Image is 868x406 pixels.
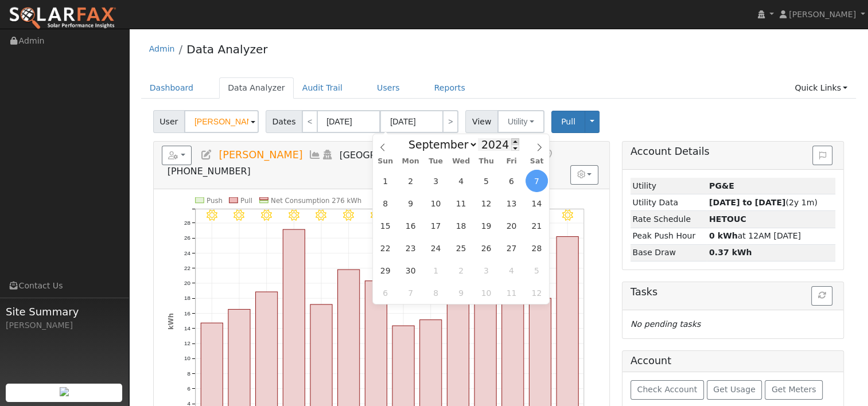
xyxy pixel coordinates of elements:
[475,170,497,192] span: September 5, 2024
[709,231,738,240] strong: 0 kWh
[200,149,213,161] a: Edit User (36159)
[630,244,707,261] td: Base Draw
[630,146,835,158] h5: Account Details
[166,313,174,330] text: kWh
[309,149,321,161] a: Multi-Series Graph
[426,77,474,99] a: Reports
[186,42,267,56] a: Data Analyzer
[219,149,302,161] span: [PERSON_NAME]
[374,259,396,282] span: September 29, 2024
[630,178,707,194] td: Utility
[465,110,498,133] span: View
[374,237,396,259] span: September 22, 2024
[526,170,548,192] span: September 7, 2024
[474,158,499,165] span: Thu
[500,237,523,259] span: September 27, 2024
[184,265,190,271] text: 22
[302,110,318,133] a: <
[423,158,449,165] span: Tue
[630,194,707,211] td: Utility Data
[630,355,671,366] h5: Account
[500,192,523,214] span: September 13, 2024
[374,282,396,304] span: October 6, 2024
[60,387,69,396] img: retrieve
[500,259,523,282] span: October 4, 2024
[812,146,832,165] button: Issue History
[786,77,856,99] a: Quick Links
[707,380,762,400] button: Get Usage
[450,214,472,237] span: September 18, 2024
[772,385,816,394] span: Get Meters
[562,209,573,220] i: 9/07 - Clear
[321,149,334,161] a: Login As (last Never)
[240,197,252,205] text: Pull
[184,235,190,241] text: 26
[374,170,396,192] span: September 1, 2024
[551,111,585,133] button: Pull
[184,355,190,361] text: 10
[709,214,746,224] strong: Z
[184,295,190,301] text: 18
[187,370,190,377] text: 8
[343,209,354,220] i: 8/30 - Clear
[478,138,519,151] input: Year
[399,259,422,282] span: September 30, 2024
[475,237,497,259] span: September 26, 2024
[475,282,497,304] span: October 10, 2024
[709,198,785,207] strong: [DATE] to [DATE]
[271,197,361,205] text: Net Consumption 276 kWh
[266,110,302,133] span: Dates
[368,77,408,99] a: Users
[630,286,835,298] h5: Tasks
[149,44,175,53] a: Admin
[399,192,422,214] span: September 9, 2024
[184,249,190,256] text: 24
[765,380,823,400] button: Get Meters
[707,228,835,244] td: at 12AM [DATE]
[261,209,272,220] i: 8/27 - Clear
[630,319,700,329] i: No pending tasks
[475,214,497,237] span: September 19, 2024
[637,385,697,394] span: Check Account
[561,117,575,126] span: Pull
[425,237,447,259] span: September 24, 2024
[187,385,190,392] text: 6
[399,282,422,304] span: October 7, 2024
[184,325,190,331] text: 14
[425,282,447,304] span: October 8, 2024
[499,158,524,165] span: Fri
[425,192,447,214] span: September 10, 2024
[500,214,523,237] span: September 20, 2024
[500,282,523,304] span: October 11, 2024
[399,214,422,237] span: September 16, 2024
[207,209,217,220] i: 8/25 - Clear
[450,259,472,282] span: October 2, 2024
[294,77,351,99] a: Audit Trail
[233,209,244,220] i: 8/26 - Clear
[442,110,458,133] a: >
[526,192,548,214] span: September 14, 2024
[6,304,123,319] span: Site Summary
[316,209,326,220] i: 8/29 - Clear
[207,197,223,205] text: Push
[630,211,707,228] td: Rate Schedule
[6,319,123,331] div: [PERSON_NAME]
[450,282,472,304] span: October 9, 2024
[399,170,422,192] span: September 2, 2024
[789,10,856,19] span: [PERSON_NAME]
[141,77,203,99] a: Dashboard
[425,170,447,192] span: September 3, 2024
[526,214,548,237] span: September 21, 2024
[630,228,707,244] td: Peak Push Hour
[713,385,755,394] span: Get Usage
[289,209,299,220] i: 8/28 - Clear
[398,158,423,165] span: Mon
[425,214,447,237] span: September 17, 2024
[9,6,116,30] img: SolarFax
[450,170,472,192] span: September 4, 2024
[403,138,478,151] select: Month
[374,192,396,214] span: September 8, 2024
[709,248,752,257] strong: 0.37 kWh
[450,192,472,214] span: September 11, 2024
[184,340,190,346] text: 12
